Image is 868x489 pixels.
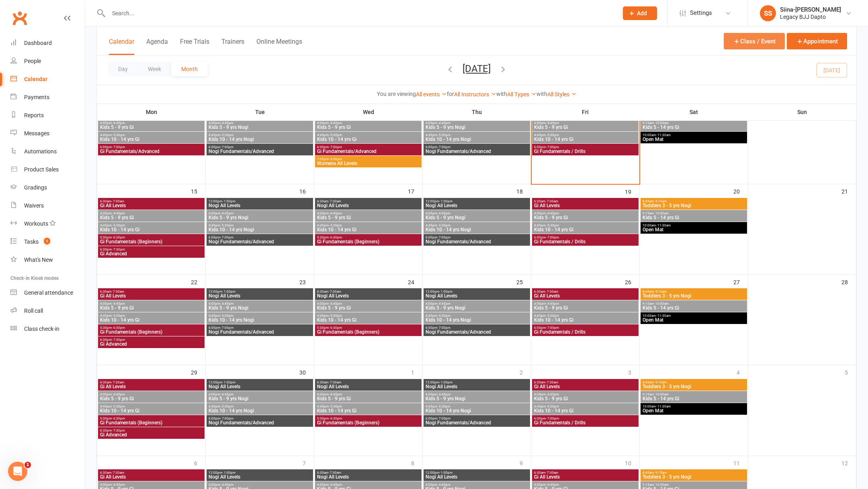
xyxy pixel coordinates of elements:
span: Kids 5 - 9 yrs Nogi [208,306,311,310]
span: - 11:30am [656,224,671,227]
span: Gi Advanced [100,251,203,256]
a: Product Sales [10,161,85,179]
button: Online Meetings [256,38,302,55]
span: - 7:00pm [546,326,559,330]
div: Reports [24,112,44,118]
a: All Instructors [454,91,496,98]
a: Messages [10,124,85,143]
span: - 4:45pm [546,302,559,306]
a: Clubworx [10,8,30,28]
span: - 4:45pm [112,212,125,215]
button: Day [108,62,138,76]
span: 10:00am [642,133,745,137]
strong: with [536,91,547,97]
span: Womens All Levels [317,161,420,166]
span: - 7:30am [545,200,558,203]
span: Kids 10 - 14 yrs Gi [100,318,203,322]
span: 6:00pm [425,326,528,330]
span: - 11:30am [656,314,671,318]
span: Nogi All Levels [317,293,420,298]
span: 4:45pm [208,314,311,318]
span: - 4:45pm [329,212,342,215]
span: Gi Fundamentals/Advanced [100,149,203,154]
span: Nogi All Levels [425,203,528,208]
span: Kids 10 - 14 yrs Nogi [425,227,528,232]
span: 8:45am [642,381,745,384]
span: - 4:45pm [437,302,450,306]
a: Gradings [10,179,85,197]
div: 3 [628,365,639,379]
span: Gi All Levels [100,203,203,208]
iframe: Intercom live chat [8,462,27,481]
span: - 1:00pm [439,290,452,293]
span: 4:00pm [208,302,311,306]
span: 4:00pm [534,121,637,125]
span: - 7:30am [111,200,124,203]
div: 20 [733,184,748,198]
button: Calendar [109,38,134,55]
span: Gi Fundamentals (Beginners) [100,330,203,334]
span: - 7:30pm [112,338,125,342]
span: - 4:45pm [220,302,233,306]
div: 5 [845,365,856,379]
span: Gi Fundamentals (Beginners) [317,330,420,334]
span: - 5:30pm [546,133,559,137]
div: Workouts [24,220,48,227]
span: Kids 5 - 9 yrs Gi [534,125,637,130]
button: Month [171,62,208,76]
span: 5:30pm [317,326,420,330]
span: 12:00pm [425,381,528,384]
div: 19 [625,185,639,198]
span: 4:00pm [534,302,637,306]
a: Tasks 1 [10,233,85,251]
a: Payments [10,88,85,106]
span: 9:15am [642,212,745,215]
span: 8:45am [642,200,745,203]
span: 9:15am [642,302,745,306]
th: Tue [206,104,314,120]
span: 4:45pm [425,224,528,227]
span: 4:00pm [208,212,311,215]
span: 4:45pm [100,314,203,318]
span: Kids 10 - 14 yrs Gi [317,318,420,322]
span: 4:00pm [100,212,203,215]
th: Fri [531,104,640,120]
span: 6:30am [317,200,420,203]
span: Gi All Levels [100,293,203,298]
th: Sat [640,104,748,120]
span: 4:45pm [534,314,637,318]
a: Reports [10,106,85,124]
a: Dashboard [10,34,85,52]
span: 6:00pm [534,326,637,330]
span: Open Mat [642,137,745,142]
span: Nogi All Levels [208,203,311,208]
span: 4:00pm [317,212,420,215]
div: Calendar [24,76,47,82]
div: 23 [299,275,314,288]
span: Kids 5 - 9 yrs Nogi [425,125,528,130]
span: 5:30pm [317,236,420,239]
span: - 4:45pm [220,121,233,125]
span: Kids 5 - 9 yrs Gi [100,215,203,220]
span: - 7:30am [111,381,124,384]
span: - 4:45pm [437,121,450,125]
a: People [10,52,85,70]
span: - 5:30pm [220,224,233,227]
span: Gi Fundamentals / Drills [534,149,637,154]
a: What's New [10,251,85,269]
span: Nogi Fundamentals/Advanced [208,239,311,244]
span: 4:45pm [208,133,311,137]
span: - 4:45pm [546,212,559,215]
span: Kids 10 - 14 yrs Nogi [208,318,311,322]
span: Kids 5 - 14 yrs Gi [642,125,745,130]
span: Kids 5 - 9 yrs Gi [100,125,203,130]
span: - 7:00pm [112,145,125,149]
button: Appointment [787,33,847,49]
span: 6:00pm [208,145,311,149]
a: All events [416,91,447,98]
span: Kids 5 - 9 yrs Nogi [425,215,528,220]
span: - 6:30pm [112,326,125,330]
span: - 5:30pm [546,314,559,318]
span: 4:45pm [425,314,528,318]
span: Open Mat [642,227,745,232]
